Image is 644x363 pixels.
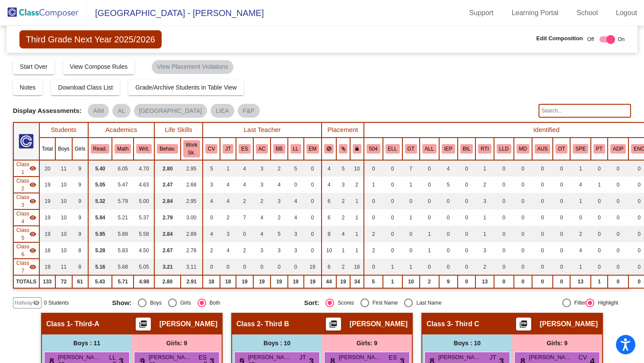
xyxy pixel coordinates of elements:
button: SPE [573,144,588,154]
td: 0 [304,160,322,177]
span: Class 2 [16,177,29,193]
td: 3 [336,177,351,193]
th: Total [39,138,55,160]
td: 3.00 [181,209,203,226]
td: 0 [304,177,322,193]
td: 4 [322,160,336,177]
td: 5.83 [112,242,134,259]
td: 0 [364,193,383,209]
td: 1 [591,177,608,193]
span: Class 5 [16,226,29,242]
button: Writ. [136,144,152,154]
td: 5.58 [134,226,154,242]
mat-chip: AL [112,104,130,118]
td: 1 [350,226,364,242]
span: Third Grade Next Year 2025/2026 [19,30,162,48]
td: 4 [288,209,304,226]
td: 0 [570,209,591,226]
td: 4 [288,193,304,209]
th: Erin Magee [304,138,322,160]
td: 10 [55,209,72,226]
td: 2 [570,226,591,242]
th: 504 Plan [364,138,383,160]
td: 0 [494,209,514,226]
th: Students [39,122,88,138]
td: 10 [55,177,72,193]
td: 0 [439,209,458,226]
td: 3 [288,226,304,242]
td: 0 [288,177,304,193]
td: 2 [364,226,383,242]
td: 4.50 [134,242,154,259]
td: 2.67 [154,242,180,259]
input: Search... [539,104,631,118]
td: 9 [72,177,88,193]
span: Off [587,35,594,43]
td: 0 [514,209,532,226]
td: Samantha Glinski - Third D [13,209,39,226]
span: Download Class List [58,84,113,91]
td: 0 [514,193,532,209]
td: 0 [383,160,402,177]
button: CV [205,144,217,154]
span: View Compose Rules [70,63,128,70]
td: 2 [203,242,220,259]
mat-icon: picture_as_pdf [138,320,148,332]
td: 8 [322,226,336,242]
th: Austistic [532,138,553,160]
td: 0 [439,226,458,242]
th: Keep away students [322,138,336,160]
th: Lauren Lay [288,138,304,160]
td: 3 [253,160,271,177]
td: 0 [532,193,553,209]
td: 8 [72,242,88,259]
th: Boys [55,138,72,160]
th: PT Services [591,138,608,160]
button: Math [115,144,131,154]
th: Speech [570,138,591,160]
td: 4 [236,177,253,193]
td: 2 [336,209,351,226]
td: 2 [236,242,253,259]
td: 3 [203,177,220,193]
td: 9 [72,209,88,226]
td: 5 [203,160,220,177]
td: 2 [253,193,271,209]
button: 504 [367,144,380,154]
td: 1 [475,160,494,177]
td: 3 [253,242,271,259]
th: Bilingual [458,138,476,160]
td: 2.80 [154,160,180,177]
td: 6 [322,193,336,209]
button: IEP [442,144,455,154]
td: 9 [72,193,88,209]
td: 0 [364,160,383,177]
td: 4 [253,226,271,242]
th: Erica Scarnati [236,138,253,160]
button: AUS [535,144,550,154]
td: 1 [475,209,494,226]
th: Girls [72,138,88,160]
td: 0 [236,226,253,242]
span: [GEOGRAPHIC_DATA] - [PERSON_NAME] [86,6,264,20]
button: MD [516,144,529,154]
mat-icon: visibility [29,231,36,238]
button: Print Students Details [326,318,341,331]
th: Ashley Caulfield [253,138,271,160]
td: 2.89 [181,226,203,242]
span: On [618,35,625,43]
td: 0 [458,242,476,259]
button: BIL [460,144,473,154]
td: 3 [288,242,304,259]
td: 10 [55,242,72,259]
td: 1 [350,193,364,209]
td: 0 [553,160,570,177]
td: 2.79 [154,209,180,226]
th: Keep with teacher [350,138,364,160]
td: 1 [420,242,439,259]
th: English Language Learner [383,138,402,160]
button: RTI [478,144,491,154]
button: View Compose Rules [63,59,135,74]
td: 0 [304,209,322,226]
td: 2.95 [181,160,203,177]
